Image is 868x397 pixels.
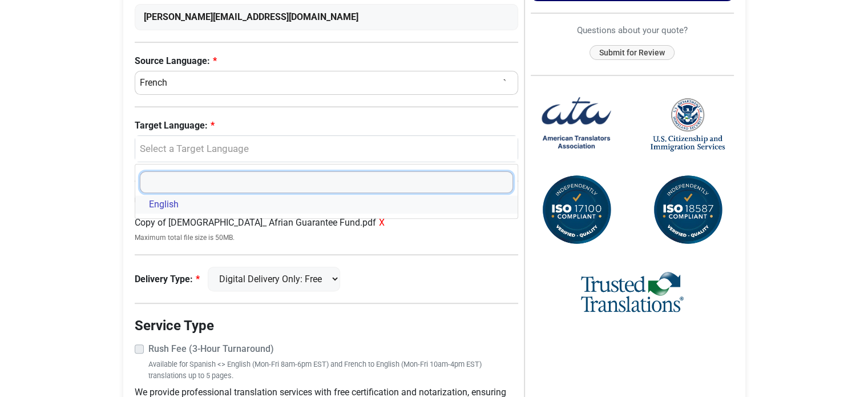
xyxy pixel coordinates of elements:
[590,45,675,61] button: Submit for Review
[135,54,519,68] label: Source Language:
[379,217,385,228] span: X
[135,232,519,243] small: Maximum total file size is 50MB.
[148,359,519,380] small: Available for Spanish <> English (Mon-Fri 8am-6pm EST) and French to English (Mon-Fri 10am-4pm ES...
[149,198,179,211] span: English
[135,272,200,286] label: Delivery Type:
[539,87,613,162] img: American Translators Association Logo
[148,343,274,354] strong: Rush Fee (3-Hour Turnaround)
[135,4,519,30] input: Enter Your Email
[651,173,725,247] img: ISO 18587 Compliant Certification
[651,97,725,153] img: United States Citizenship and Immigration Services Logo
[141,142,507,157] div: Select a Target Language
[135,315,519,336] legend: Service Type
[135,216,519,230] div: Copy of [DEMOGRAPHIC_DATA]_ Afrian Guarantee Fund.pdf
[581,270,684,315] img: Trusted Translations Logo
[135,119,519,133] label: Target Language:
[140,171,514,193] input: Search
[539,173,613,247] img: ISO 17100 Compliant Certification
[135,135,519,163] button: Select a Target Language
[531,25,734,35] h6: Questions about your quote?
